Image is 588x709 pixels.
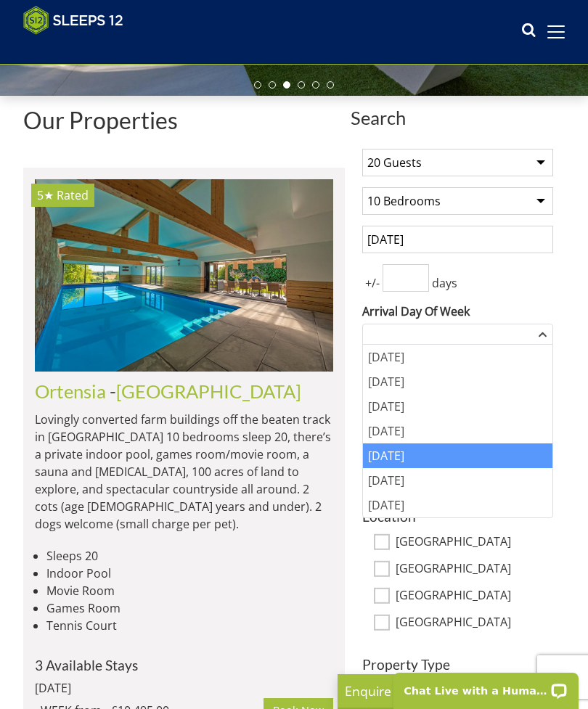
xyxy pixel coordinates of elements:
label: [GEOGRAPHIC_DATA] [396,589,553,605]
h3: Location [362,509,553,524]
div: [DATE] [363,493,552,517]
span: Ortensia has a 5 star rating under the Quality in Tourism Scheme [37,187,54,203]
div: [DATE] [363,443,552,468]
span: Rated [57,187,89,203]
li: Indoor Pool [46,565,333,582]
a: 5★ Rated [35,179,333,372]
label: [GEOGRAPHIC_DATA] [396,535,553,551]
img: Sleeps 12 [23,6,123,35]
div: [DATE] [35,679,333,697]
li: Movie Room [46,582,333,599]
p: Enquire Now [345,681,563,700]
div: Combobox [362,324,553,345]
img: wylder-somerset-large-luxury-holiday-home-sleeps-10.original.jpg [35,179,333,372]
a: Ortensia [35,380,106,402]
div: [DATE] [363,345,552,369]
span: Search [351,107,565,128]
span: - [110,380,301,402]
a: [GEOGRAPHIC_DATA] [116,380,301,402]
span: days [429,274,460,292]
h3: Property Type [362,657,553,672]
label: Arrival Day Of Week [362,303,553,320]
div: [DATE] [363,369,552,394]
p: Lovingly converted farm buildings off the beaten track in [GEOGRAPHIC_DATA] 10 bedrooms sleep 20,... [35,411,333,533]
label: [GEOGRAPHIC_DATA] [396,615,553,631]
label: [GEOGRAPHIC_DATA] [396,562,553,578]
iframe: LiveChat chat widget [384,663,588,709]
iframe: Customer reviews powered by Trustpilot [16,44,168,56]
div: [DATE] [363,419,552,443]
h4: 3 Available Stays [35,657,333,673]
div: [DATE] [363,394,552,419]
div: [DATE] [363,468,552,493]
h1: Our Properties [23,107,345,133]
li: Sleeps 20 [46,547,333,565]
span: +/- [362,274,383,292]
div: [DATE] [365,328,401,341]
li: Tennis Court [46,617,333,634]
input: Arrival Date [362,226,553,253]
li: Games Room [46,599,333,617]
